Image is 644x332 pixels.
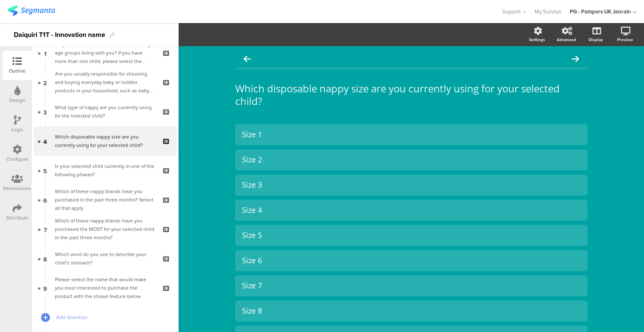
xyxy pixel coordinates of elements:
[242,230,581,240] div: Size 5
[502,8,521,16] span: Support
[55,162,155,179] div: Is your selected child currently in one of the following phases?
[55,250,155,267] div: Which word do you use to describe your child’s stomach?
[242,306,581,316] div: Size 8
[55,70,155,95] div: Are you usually responsible for choosing and buying everyday baby or toddler products in your hou...
[55,133,155,149] div: Which disposable nappy size are you currently using for your selected child?
[529,37,545,43] div: Settings
[34,126,177,156] a: 4 Which disposable nappy size are you currently using for your selected child?
[44,48,47,58] span: 1
[557,37,576,43] div: Advanced
[43,254,47,263] span: 8
[34,156,177,185] a: 5 Is your selected child currently in one of the following phases?
[43,136,47,146] span: 4
[6,214,29,222] div: Distribute
[242,281,581,290] div: Size 7
[34,97,177,126] a: 3 What type of nappy are you currently using for the selected child?
[34,244,177,273] a: 8 Which word do you use to describe your child’s stomach?
[44,225,47,234] span: 7
[43,283,47,293] span: 9
[617,37,633,43] div: Preview
[242,180,581,190] div: Size 3
[235,82,587,107] p: Which disposable nappy size are you currently using for your selected child?
[9,97,25,104] div: Design
[43,195,47,204] span: 6
[570,8,631,16] div: PG - Pampers UK Janrain
[34,214,177,244] a: 7 Which of these nappy brands have you purchased the MOST for your selected child in the past thr...
[43,166,47,175] span: 5
[8,5,55,16] img: segmanta logo
[3,185,31,192] div: Permissions
[34,68,177,97] a: 2 Are you usually responsible for choosing and buying everyday baby or toddler products in your h...
[55,103,155,120] div: What type of nappy are you currently using for the selected child?
[14,28,105,42] div: Daiquiri T1T - Innovation name
[6,155,29,163] div: Configure
[55,275,155,301] div: Please select the name that would make you most interested to purchase the product with the shown...
[43,78,47,87] span: 2
[34,185,177,214] a: 6 Which of these nappy brands have you purchased in the past three months? Select all that apply
[34,273,177,303] a: 9 Please select the name that would make you most interested to purchase the product with the sho...
[56,313,164,322] span: Add Question
[242,205,581,215] div: Size 4
[589,37,603,43] div: Display
[9,67,26,75] div: Outline
[11,126,23,133] div: Logic
[242,130,581,139] div: Size 1
[34,38,177,68] a: 1 Do you have a child in one of the following age groups living with you? If you have more than o...
[242,155,581,165] div: Size 2
[55,40,155,65] div: Do you have a child in one of the following age groups living with you? If you have more than one...
[55,217,155,242] div: Which of these nappy brands have you purchased the MOST for your selected child in the past three...
[55,187,155,212] div: Which of these nappy brands have you purchased in the past three months? Select all that apply
[242,256,581,265] div: Size 6
[43,107,47,116] span: 3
